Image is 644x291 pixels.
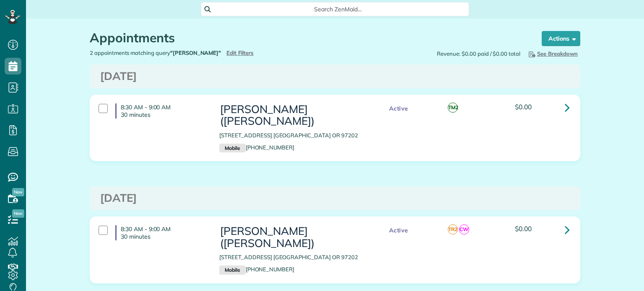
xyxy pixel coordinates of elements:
h3: [PERSON_NAME] ([PERSON_NAME]) [219,225,368,249]
small: Mobile [219,144,245,153]
span: $0.00 [515,103,532,111]
a: Mobile[PHONE_NUMBER] [219,266,294,273]
a: Mobile[PHONE_NUMBER] [219,144,294,151]
p: 30 minutes [121,233,207,240]
span: Active [385,225,413,236]
small: Mobile [219,265,245,275]
h3: [PERSON_NAME] ([PERSON_NAME]) [219,103,368,127]
h3: [DATE] [100,192,570,204]
p: [STREET_ADDRESS] [GEOGRAPHIC_DATA] OR 97202 [219,131,368,139]
a: Edit Filters [226,49,254,56]
span: New [12,188,24,196]
span: New [12,209,24,218]
p: [STREET_ADDRESS] [GEOGRAPHIC_DATA] OR 97202 [219,253,368,261]
div: 2 appointments matching query [83,49,335,57]
p: 30 minutes [121,111,207,118]
span: $0.00 [515,224,532,233]
h3: [DATE] [100,70,570,82]
h1: Appointments [90,31,526,45]
strong: "[PERSON_NAME]" [170,49,221,56]
span: Active [385,103,413,114]
span: CW [459,224,469,234]
span: TM2 [448,103,458,113]
button: See Breakdown [525,49,580,58]
span: See Breakdown [527,50,578,57]
span: Revenue: $0.00 paid / $0.00 total [437,50,520,58]
button: Actions [542,31,580,46]
span: TR2 [448,224,458,234]
h4: 8:30 AM - 9:00 AM [115,225,207,240]
h4: 8:30 AM - 9:00 AM [115,103,207,118]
